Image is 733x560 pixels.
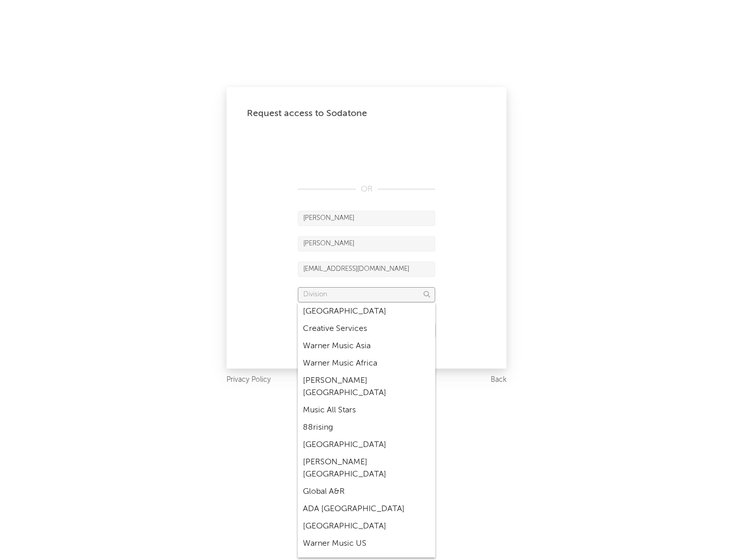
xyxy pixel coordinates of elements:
[298,483,435,500] div: Global A&R
[298,338,435,355] div: Warner Music Asia
[298,454,435,483] div: [PERSON_NAME] [GEOGRAPHIC_DATA]
[298,211,435,226] input: First Name
[298,287,435,302] input: Division
[298,236,435,251] input: Last Name
[247,107,486,120] div: Request access to Sodatone
[298,535,435,552] div: Warner Music US
[491,374,506,386] a: Back
[298,303,435,320] div: [GEOGRAPHIC_DATA]
[298,320,435,338] div: Creative Services
[298,419,435,436] div: 88rising
[298,500,435,518] div: ADA [GEOGRAPHIC_DATA]
[298,518,435,535] div: [GEOGRAPHIC_DATA]
[298,262,435,277] input: Email
[298,183,435,195] div: OR
[298,372,435,402] div: [PERSON_NAME] [GEOGRAPHIC_DATA]
[298,436,435,454] div: [GEOGRAPHIC_DATA]
[298,402,435,419] div: Music All Stars
[227,374,271,386] a: Privacy Policy
[298,355,435,372] div: Warner Music Africa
